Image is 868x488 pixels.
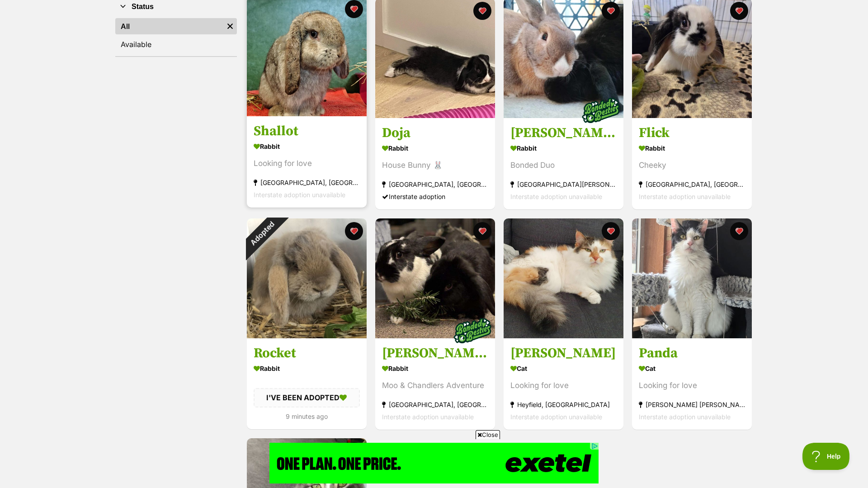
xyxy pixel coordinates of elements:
div: 9 minutes ago [254,410,360,422]
div: I'VE BEEN ADOPTED [254,388,360,407]
span: Interstate adoption unavailable [639,413,731,421]
div: Cheeky [639,160,745,172]
div: Heyfield, [GEOGRAPHIC_DATA] [510,398,617,411]
a: [PERSON_NAME] & [PERSON_NAME] Destiny Rabbit Bonded Duo [GEOGRAPHIC_DATA][PERSON_NAME], [GEOGRAPH... [504,118,623,210]
iframe: Advertisement [269,443,599,483]
div: Rabbit [382,362,488,375]
div: Bonded Duo [510,160,617,172]
div: Looking for love [639,379,745,392]
button: favourite [730,222,748,240]
h3: [PERSON_NAME] [510,345,617,362]
span: Interstate adoption unavailable [510,193,602,201]
a: Shallot Rabbit Looking for love [GEOGRAPHIC_DATA], [GEOGRAPHIC_DATA] Interstate adoption unavaila... [247,116,367,208]
div: Looking for love [254,158,360,170]
div: Looking for love [510,379,617,392]
img: Rocket [247,218,367,338]
h3: Shallot [254,123,360,140]
a: Available [115,36,237,52]
h3: Doja [382,125,488,142]
div: [GEOGRAPHIC_DATA], [GEOGRAPHIC_DATA] [382,398,488,411]
div: House Bunny 🐰 [382,160,488,172]
div: [GEOGRAPHIC_DATA][PERSON_NAME], [GEOGRAPHIC_DATA] [510,179,617,191]
div: Cat [510,362,617,375]
div: [GEOGRAPHIC_DATA], [GEOGRAPHIC_DATA] [382,179,488,191]
button: favourite [602,222,620,240]
div: Adopted [235,207,289,261]
button: favourite [473,222,491,240]
iframe: Help Scout Beacon - Open [802,443,850,470]
img: Panda [632,218,752,338]
div: Rabbit [254,140,360,153]
div: Rabbit [510,142,617,155]
h3: [PERSON_NAME] & [PERSON_NAME] Destiny [510,125,617,142]
button: favourite [730,2,748,20]
div: [PERSON_NAME] [PERSON_NAME], [GEOGRAPHIC_DATA] [639,398,745,411]
span: Interstate adoption unavailable [254,191,345,199]
div: Interstate adoption [382,191,488,203]
h3: Flick [639,125,745,142]
img: bonded besties [578,88,623,133]
button: Status [115,1,237,13]
a: All [115,18,223,34]
div: Moo & Chandlers Adventure [382,379,488,392]
span: Interstate adoption unavailable [382,413,474,421]
a: Flick Rabbit Cheeky [GEOGRAPHIC_DATA], [GEOGRAPHIC_DATA] Interstate adoption unavailable favourite [632,118,752,210]
div: Rabbit [254,362,360,375]
div: [GEOGRAPHIC_DATA], [GEOGRAPHIC_DATA] [254,177,360,189]
img: Chandler / Moo [375,218,495,338]
h3: Rocket [254,345,360,362]
a: Rocket Rabbit I'VE BEEN ADOPTED 9 minutes ago favourite [247,338,367,429]
div: [GEOGRAPHIC_DATA], [GEOGRAPHIC_DATA] [639,179,745,191]
div: Cat [639,362,745,375]
span: Close [476,430,500,439]
div: Status [115,16,237,56]
a: Adopted [247,331,367,340]
span: Interstate adoption unavailable [639,193,731,201]
button: favourite [473,2,491,20]
div: Rabbit [639,142,745,155]
button: favourite [345,222,363,240]
h3: [PERSON_NAME] / Moo [382,345,488,362]
button: favourite [602,2,620,20]
img: bonded besties [450,308,495,353]
img: Molly [504,218,623,338]
span: Interstate adoption unavailable [510,413,602,421]
a: Remove filter [223,18,237,34]
a: [PERSON_NAME] Cat Looking for love Heyfield, [GEOGRAPHIC_DATA] Interstate adoption unavailable fa... [504,338,623,430]
a: Doja Rabbit House Bunny 🐰 [GEOGRAPHIC_DATA], [GEOGRAPHIC_DATA] Interstate adoption favourite [375,118,495,210]
h3: Panda [639,345,745,362]
a: Panda Cat Looking for love [PERSON_NAME] [PERSON_NAME], [GEOGRAPHIC_DATA] Interstate adoption una... [632,338,752,430]
a: [PERSON_NAME] / Moo Rabbit Moo & Chandlers Adventure [GEOGRAPHIC_DATA], [GEOGRAPHIC_DATA] Interst... [375,338,495,430]
div: Rabbit [382,142,488,155]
